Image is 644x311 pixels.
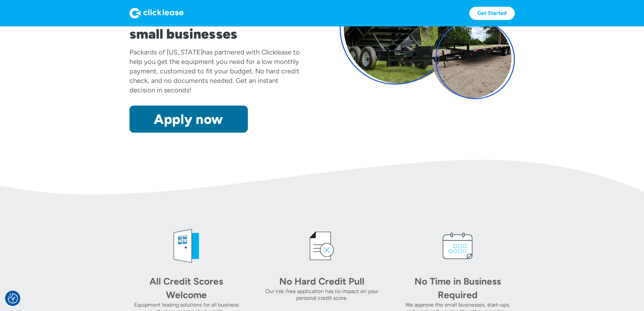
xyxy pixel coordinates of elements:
[129,106,248,133] a: Apply now
[265,288,379,302] div: Our risk-free application has no impact on your personal credit score.
[410,274,505,302] div: No Time in Business Required
[275,274,369,288] div: No Hard Credit Pull
[469,7,515,20] a: Get Started
[437,226,478,266] img: calendar icon
[8,293,18,304] img: Revisit consent button
[166,226,207,266] img: welcome icon
[8,293,18,304] button: Consent Preferences
[129,8,184,19] img: Logo
[129,48,202,56] div: Packards of [US_STATE]
[129,48,300,94] div: has partnered with Clicklease to help you get the equipment you need for a low monthly payment, c...
[302,226,342,266] img: credit icon
[139,274,234,302] div: All Credit Scores Welcome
